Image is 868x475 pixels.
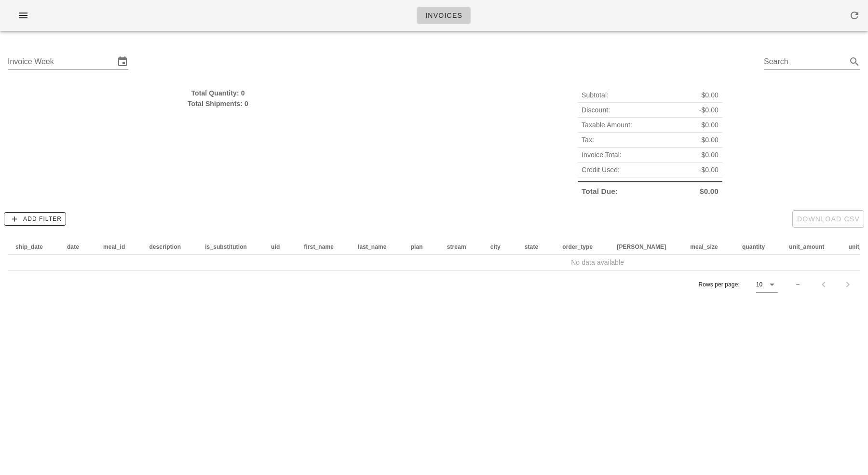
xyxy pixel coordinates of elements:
[8,88,428,98] div: Total Quantity: 0
[490,244,501,250] span: city
[617,244,666,250] span: [PERSON_NAME]
[701,120,719,130] span: $0.00
[425,12,462,19] span: Invoices
[517,239,555,255] th: state: Not sorted. Activate to sort ascending.
[796,280,800,289] div: –
[734,239,781,255] th: quantity: Not sorted. Activate to sort ascending.
[350,239,403,255] th: last_name: Not sorted. Activate to sort ascending.
[742,244,765,250] span: quantity
[103,244,125,250] span: meal_id
[403,239,439,255] th: plan: Not sorted. Activate to sort ascending.
[4,212,66,226] button: Add Filter
[447,244,466,250] span: stream
[701,90,719,100] span: $0.00
[582,164,620,175] span: Credit Used:
[699,164,719,175] span: -$0.00
[609,239,682,255] th: tod: Not sorted. Activate to sort ascending.
[8,239,59,255] th: ship_date: Not sorted. Activate to sort ascending.
[582,90,609,100] span: Subtotal:
[358,244,387,250] span: last_name
[141,239,197,255] th: description: Not sorted. Activate to sort ascending.
[483,239,517,255] th: city: Not sorted. Activate to sort ascending.
[582,149,622,160] span: Invoice Total:
[197,239,263,255] th: is_substitution: Not sorted. Activate to sort ascending.
[562,244,593,250] span: order_type
[15,244,43,250] span: ship_date
[682,239,734,255] th: meal_size: Not sorted. Activate to sort ascending.
[8,215,62,223] span: Add Filter
[417,7,471,24] a: Invoices
[296,239,350,255] th: first_name: Not sorted. Activate to sort ascending.
[698,271,778,299] div: Rows per page:
[439,239,483,255] th: stream: Not sorted. Activate to sort ascending.
[756,280,762,289] div: 10
[582,105,610,115] span: Discount:
[8,98,428,109] div: Total Shipments: 0
[555,239,609,255] th: order_type: Not sorted. Activate to sort ascending.
[59,239,95,255] th: date: Not sorted. Activate to sort ascending.
[263,239,296,255] th: uid: Not sorted. Activate to sort ascending.
[582,120,632,130] span: Taxable Amount:
[781,239,841,255] th: unit_amount: Not sorted. Activate to sort ascending.
[789,244,824,250] span: unit_amount
[582,186,618,197] span: Total Due:
[95,239,141,255] th: meal_id: Not sorted. Activate to sort ascending.
[149,244,181,250] span: description
[690,244,718,250] span: meal_size
[701,135,719,145] span: $0.00
[67,244,79,250] span: date
[271,244,280,250] span: uid
[756,277,778,292] div: 10Rows per page:
[701,149,719,160] span: $0.00
[411,244,423,250] span: plan
[582,135,594,145] span: Tax:
[205,244,247,250] span: is_substitution
[699,105,719,115] span: -$0.00
[304,244,334,250] span: first_name
[525,244,539,250] span: state
[700,186,719,197] span: $0.00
